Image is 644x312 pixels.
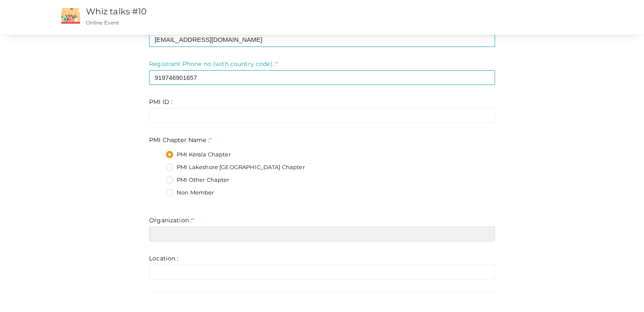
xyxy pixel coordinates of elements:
[86,19,408,26] p: Online Event
[166,176,229,184] label: PMI Other Chapter
[149,32,495,47] input: Enter registrant email here.
[86,6,147,16] a: Whiz talks #10
[149,60,278,68] label: Registrant Phone no (with country code) :
[61,8,80,24] img: event2.png
[166,189,214,197] label: Non Member
[149,70,495,85] input: Enter registrant phone no here.
[166,151,231,159] label: PMI Kerala Chapter
[166,163,304,172] label: PMI Lakeshore [GEOGRAPHIC_DATA] Chapter
[149,216,194,224] label: Organization :
[149,98,172,106] label: PMI ID :
[149,136,212,144] label: PMI Chapter Name :
[149,254,178,263] label: Location :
